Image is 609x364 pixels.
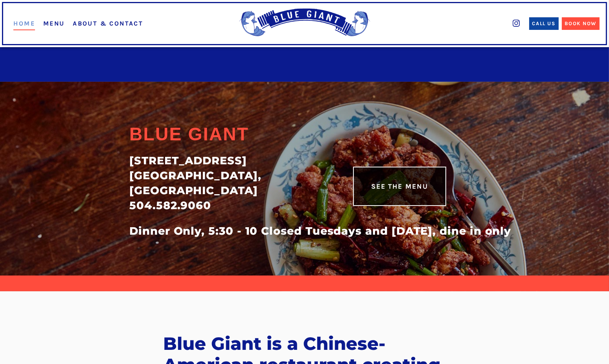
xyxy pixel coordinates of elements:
div: Call Us [532,20,556,28]
div: [STREET_ADDRESS] [GEOGRAPHIC_DATA], [GEOGRAPHIC_DATA] 504.582.9060 [129,153,334,213]
div: See The Menu [371,181,428,191]
a: Book Now [562,17,600,30]
img: Blue Giant Logo [236,8,373,39]
h2: Blue Giant [129,123,334,148]
div: Book Now [565,20,596,28]
img: instagram [513,20,520,27]
a: About & Contact [73,20,143,27]
div: Dinner Only, 5:30 - 10 Closed Tuesdays and [DATE], dine in only [129,224,334,239]
a: See The Menu [353,167,446,206]
a: Menu [43,20,65,27]
a: Call Us [529,17,559,30]
a: Home [13,20,35,30]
